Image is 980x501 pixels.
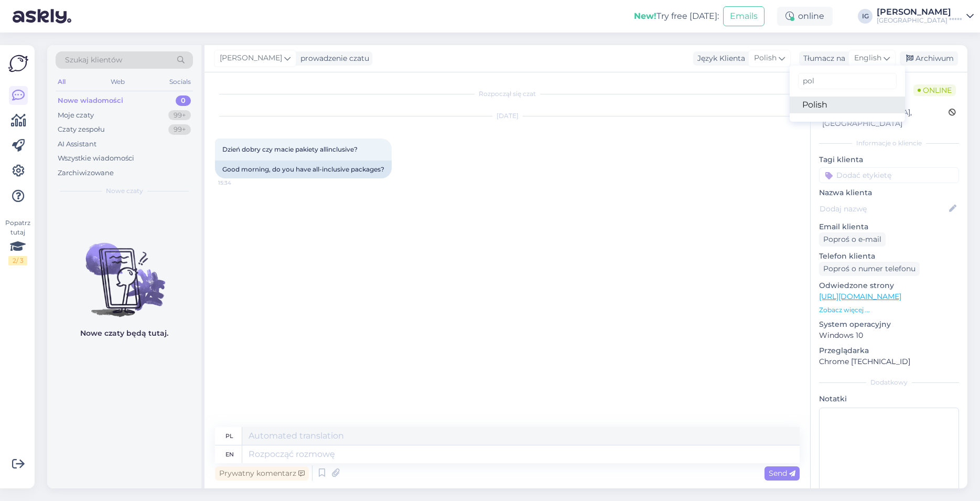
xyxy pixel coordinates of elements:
div: en [225,445,234,463]
div: Dodatkowy [819,378,959,387]
span: Szukaj klientów [65,55,122,66]
a: Polish [790,97,905,113]
div: IG [858,9,873,24]
span: Polish [754,52,777,64]
a: [URL][DOMAIN_NAME] [819,292,901,301]
div: Nowe wiadomości [58,95,123,106]
div: Poproś o e-mail [819,232,886,247]
div: Rozpoczął się czat [215,89,800,99]
a: [PERSON_NAME][GEOGRAPHIC_DATA] ***** [877,8,974,25]
input: Wpisz do filtrowania... [798,73,897,89]
b: New! [634,11,656,21]
div: Archiwum [900,51,958,66]
div: Moje czaty [58,110,94,121]
div: Wszystkie wiadomości [58,153,134,164]
span: English [854,52,881,64]
input: Dodaj nazwę [820,203,947,215]
div: Tłumacz na [799,53,845,64]
div: Socials [167,75,193,89]
p: Chrome [TECHNICAL_ID] [819,356,959,367]
div: 99+ [168,110,191,121]
span: Online [913,84,956,96]
div: prowadzenie czatu [296,53,369,64]
p: Telefon klienta [819,251,959,262]
div: Czaty zespołu [58,124,105,135]
span: Dzień dobry czy macie pakiety allinclusive? [222,145,358,153]
div: AI Assistant [58,139,96,150]
div: 2 / 3 [8,256,27,265]
p: Windows 10 [819,330,959,341]
div: Język Klienta [693,53,745,64]
p: Zobacz więcej ... [819,305,959,315]
div: 99+ [168,124,191,135]
span: [PERSON_NAME] [220,52,282,64]
div: Prywatny komentarz [215,466,309,481]
div: Poproś o numer telefonu [819,262,920,276]
span: Nowe czaty [106,186,143,196]
div: Zarchiwizowane [58,168,114,178]
div: [DATE] [215,111,800,121]
button: Emails [723,6,764,26]
p: Email klienta [819,221,959,232]
div: All [56,75,68,89]
img: No chats [47,224,201,318]
p: Przeglądarka [819,345,959,356]
p: Odwiedzone strony [819,280,959,291]
div: [PERSON_NAME] [877,8,962,16]
p: Nowe czaty będą tutaj. [80,328,168,339]
div: Good morning, do you have all-inclusive packages? [215,161,392,178]
p: System operacyjny [819,319,959,330]
p: Notatki [819,393,959,404]
div: Try free [DATE]: [634,10,719,23]
div: Popatrz tutaj [8,218,27,265]
div: pl [225,427,233,445]
input: Dodać etykietę [819,167,959,183]
div: online [777,7,833,26]
img: Askly Logo [8,54,28,73]
div: Informacje o kliencie [819,138,959,148]
span: Send [769,468,795,478]
span: 15:34 [218,179,257,187]
p: Tagi klienta [819,154,959,165]
div: Web [109,75,127,89]
div: 0 [176,95,191,106]
p: Nazwa klienta [819,187,959,198]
